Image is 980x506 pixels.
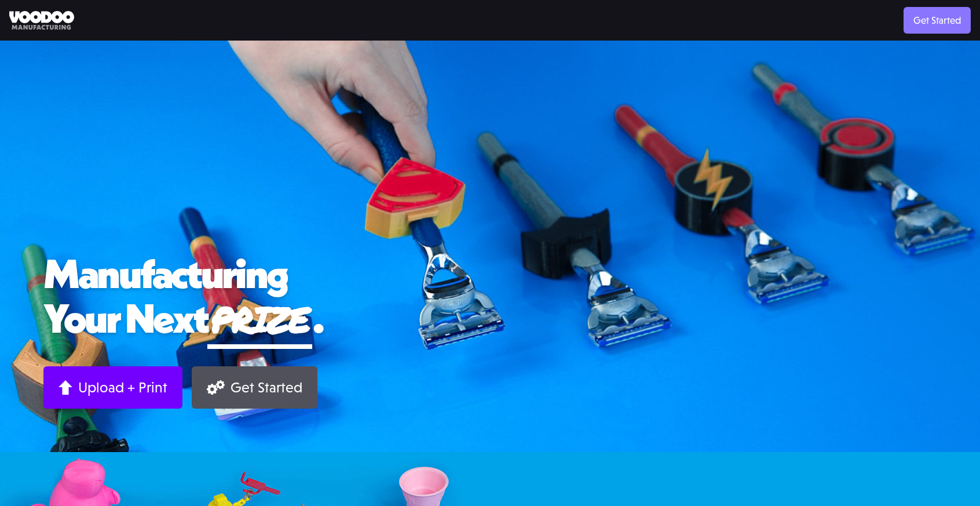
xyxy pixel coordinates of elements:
a: Upload + Print [43,366,182,409]
img: Gears [207,380,225,395]
a: Get Started [904,7,971,34]
img: Arrow up [58,380,72,395]
img: Voodoo Manufacturing logo [9,11,74,30]
a: Get Started [192,366,317,409]
span: prize [207,293,312,344]
div: Get Started [231,378,302,396]
h1: Manufacturing Your Next . [43,251,937,349]
div: Upload + Print [78,378,167,396]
